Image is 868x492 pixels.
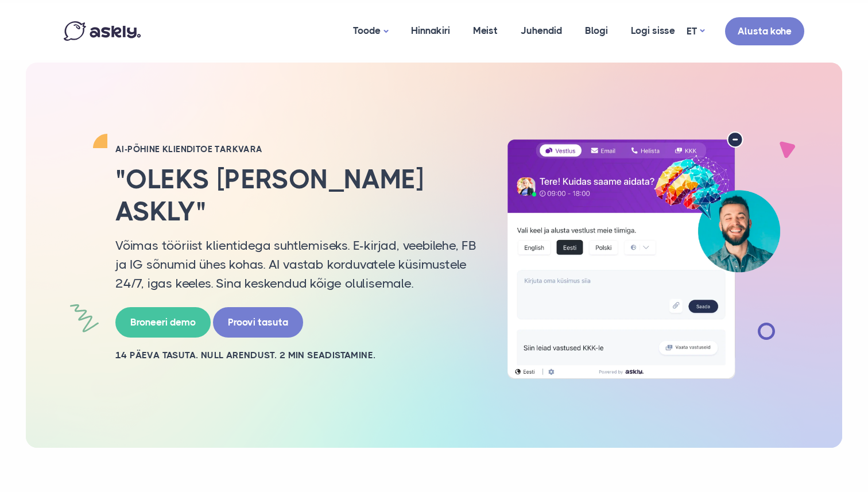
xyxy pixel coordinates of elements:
[509,3,573,59] a: Juhendid
[619,3,687,59] a: Logi sisse
[115,349,477,362] h2: 14 PÄEVA TASUTA. NULL ARENDUST. 2 MIN SEADISTAMINE.
[115,164,477,227] h2: "Oleks [PERSON_NAME] Askly"
[115,307,211,338] a: Broneeri demo
[687,23,704,40] a: ET
[400,3,462,59] a: Hinnakiri
[213,307,303,338] a: Proovi tasuta
[64,21,141,41] img: Askly
[494,131,793,379] img: AI multilingual chat
[573,3,619,59] a: Blogi
[115,236,477,293] p: Võimas tööriist klientidega suhtlemiseks. E-kirjad, veebilehe, FB ja IG sõnumid ühes kohas. AI va...
[342,3,400,60] a: Toode
[725,17,804,45] a: Alusta kohe
[115,144,477,155] h2: AI-PÕHINE KLIENDITOE TARKVARA
[462,3,509,59] a: Meist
